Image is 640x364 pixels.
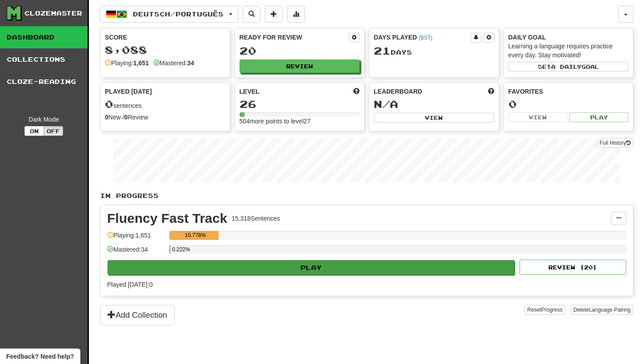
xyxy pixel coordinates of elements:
[265,6,283,23] button: Add sentence to collection
[153,59,194,67] div: Mastered:
[374,98,398,110] span: N/A
[488,87,494,96] span: This week in points, UTC
[508,42,629,59] div: Learning a language requires practice every day. Stay motivated!
[105,59,149,67] div: Playing:
[232,214,280,223] div: 15,318 Sentences
[24,126,44,136] button: On
[100,191,633,200] p: In Progress
[243,6,260,23] button: Search sentences
[508,112,568,122] button: View
[105,87,152,96] span: Played [DATE]
[44,126,63,136] button: Off
[508,62,629,71] button: Seta dailygoal
[240,87,260,96] span: Level
[6,352,74,361] span: Open feedback widget
[240,45,360,56] div: 20
[105,114,108,121] strong: 0
[240,99,360,110] div: 26
[172,231,219,240] div: 10.778%
[133,10,224,18] span: Deutsch / Português
[508,99,629,110] div: 0
[374,87,422,96] span: Leaderboard
[240,117,360,126] div: 504 more points to level 27
[105,33,225,42] div: Score
[589,307,631,313] span: Language Pairing
[374,33,471,42] div: Days Played
[524,305,565,315] button: ResetProgress
[240,59,360,73] button: Review
[100,305,175,325] button: Add Collection
[24,9,82,18] div: Clozemaster
[187,59,194,67] strong: 34
[105,113,225,122] div: New / Review
[419,35,432,41] a: (BST)
[100,6,238,23] button: Deutsch/Português
[541,307,563,313] span: Progress
[551,63,581,70] span: a daily
[571,305,633,315] button: DeleteLanguage Pairing
[133,59,149,67] strong: 1,651
[508,33,629,42] div: Daily Goal
[124,114,128,121] strong: 0
[374,45,494,57] div: Day s
[508,87,629,96] div: Favorites
[105,98,113,110] span: 0
[353,87,360,96] span: Score more points to level up
[374,44,391,57] span: 21
[569,112,628,122] button: Play
[107,245,165,260] div: Mastered: 34
[107,212,227,225] div: Fluency Fast Track
[520,260,626,275] button: Review (20)
[597,138,633,148] a: Full History
[105,99,225,110] div: sentences
[108,260,515,275] button: Play
[240,33,349,42] div: Ready for Review
[107,231,165,245] div: Playing: 1,651
[105,44,225,55] div: 8,088
[374,113,494,123] button: View
[107,281,152,288] span: Played [DATE]: 0
[287,6,305,23] button: More stats
[7,115,81,124] div: Dark Mode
